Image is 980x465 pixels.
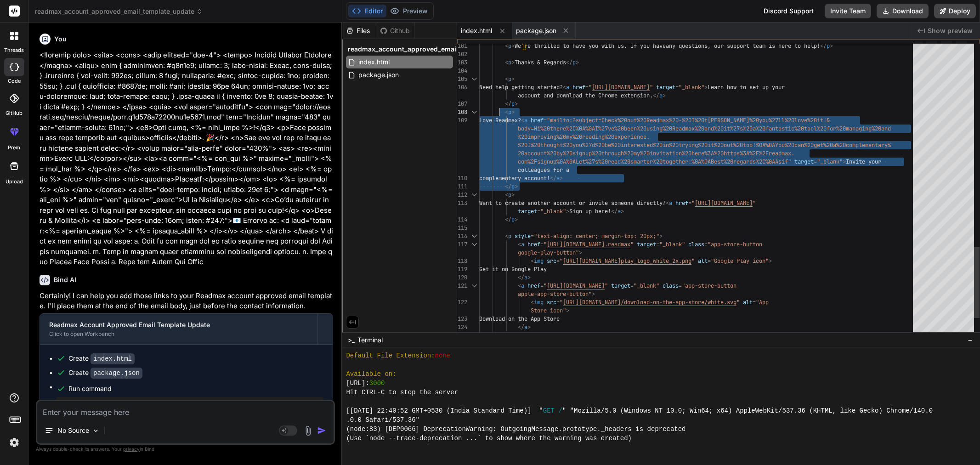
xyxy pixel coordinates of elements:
span: [URL]: [346,379,369,388]
span: a [524,323,527,331]
span: " [560,257,563,265]
div: 108 [457,108,467,116]
span: > [515,183,518,190]
span: = [675,84,679,91]
span: Learn how to set up your [708,84,785,91]
div: 123 [457,315,467,323]
span: p [511,332,515,339]
span: .0.0 Safari/537.36" [346,415,419,425]
span: target [518,208,537,215]
span: Need help getting started? [479,84,563,91]
div: 105 [457,75,467,83]
div: 118 [457,257,467,265]
div: 122 [457,298,467,306]
div: Click to collapse the range. [468,240,480,249]
span: play_logo_white_2x.png [621,257,691,265]
h6: You [54,34,67,44]
span: < [518,241,521,248]
span: [URL][DOMAIN_NAME] [563,299,621,306]
span: = [540,241,544,248]
span: src [547,299,556,306]
span: "app-store-button [708,241,762,248]
span: "_blank" [679,84,704,91]
span: a [524,117,527,124]
span: = [630,282,634,289]
span: index.html [357,57,391,68]
h6: Bind AI [54,275,76,284]
span: "Google Play icon" [711,257,769,265]
p: <!loremip dolo> <sita> <cons> <adip elitsed="doe-4"> <tempo> Incidid Utlabor Etdolore </magna> <a... [40,50,333,267]
span: a [566,84,569,91]
img: Pick Models [92,427,100,435]
label: prem [8,144,20,152]
span: [URL][DOMAIN_NAME]. [547,241,608,248]
span: > [592,290,595,298]
span: p [511,216,515,223]
button: Editor [348,5,386,17]
span: 3000 [369,379,385,388]
div: 113 [457,199,467,207]
span: [URL][DOMAIN_NAME] [563,257,621,265]
div: 112 [457,191,467,199]
span: 20managing%20and [839,125,891,132]
span: a [521,282,524,289]
span: "_blank" [540,208,566,215]
span: target [637,241,656,248]
span: Download on the App Store [479,315,560,323]
span: none [435,351,451,360]
span: (node:83) [DEP0066] DeprecationWarning: OutgoingMessage.prototype._headers is deprecated [346,425,685,434]
img: attachment [303,425,313,436]
span: target [611,282,630,289]
span: > [843,158,846,165]
span: Available on: [346,369,396,379]
span: href [675,199,688,207]
div: 109 [457,116,467,125]
span: Default File Extension: [346,351,435,360]
div: Click to collapse the range. [468,282,480,290]
span: " [650,84,653,91]
span: p [511,100,515,108]
span: href [531,117,544,124]
span: Love Readmax? [479,117,521,124]
span: a [524,274,527,281]
span: " [544,241,547,248]
span: = [679,282,682,289]
span: Get it on Google Play [479,266,547,273]
span: < [505,191,508,198]
div: 102 [457,50,467,58]
span: te someone directly? [601,199,666,207]
span: = [585,84,589,91]
span: admax%20and%20it%27s%20a%20fantastic%20tool%20for% [679,125,839,132]
span: = [556,257,560,265]
span: </ [566,59,572,66]
span: − [968,335,973,345]
p: Always double-check its answers. Your in Bind [36,445,335,454]
span: = [688,199,691,207]
span: > [576,59,579,66]
span: [URL][DOMAIN_NAME] [547,282,605,289]
span: alt [698,257,708,265]
div: 119 [457,265,467,273]
span: a [659,92,663,99]
div: Create [68,368,142,378]
span: > [659,232,663,240]
span: > [566,307,569,314]
span: src [547,257,556,265]
span: = [540,282,544,289]
code: package.json [91,368,142,379]
span: a [521,241,524,248]
span: [PERSON_NAME]%20you%27ll%20love%20it!& [708,117,830,124]
span: " [630,241,634,248]
span: n%20here%3A%20https%3A%2F%2Freadmax. [679,150,794,157]
span: > [704,84,708,91]
div: Discord Support [758,4,819,18]
span: " [736,299,740,306]
span: > [560,175,563,182]
div: 117 [457,240,467,249]
span: </ [518,323,524,331]
span: p [508,232,511,240]
span: Sign up here! [569,208,611,215]
span: > [566,208,569,215]
div: 125 [457,331,467,340]
div: 115 [457,224,467,232]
